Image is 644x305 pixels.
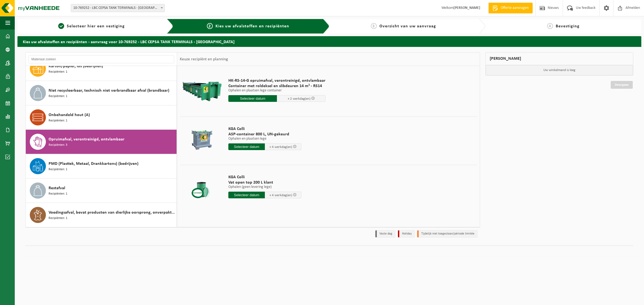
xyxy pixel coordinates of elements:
span: + 2 werkdag(en) [288,97,310,101]
button: Voedingsafval, bevat producten van dierlijke oorsprong, onverpakt, categorie 3 Recipiënten: 1 [26,203,177,227]
input: Selecteer datum [228,143,265,150]
span: Recipiënten: 1 [49,216,67,221]
button: Karton/papier, los (bedrijven) Recipiënten: 1 [26,57,177,81]
span: KGA Colli [228,174,301,180]
span: Bevestiging [556,24,580,28]
button: Opruimafval, verontreinigd, ontvlambaar Recipiënten: 3 [26,130,177,154]
input: Materiaal zoeken [28,55,174,63]
span: HK-RS-14-G opruimafval, verontreinigd, ontvlambaar [228,78,325,83]
li: Vaste dag [375,230,395,237]
span: Selecteer hier een vestiging [67,24,125,28]
span: Karton/papier, los (bedrijven) [49,63,103,69]
span: 4 [547,23,553,29]
span: 10-769252 - LBC CEPSA TANK TERMINALS - ANTWERPEN [71,4,164,12]
span: Recipiënten: 1 [49,94,67,99]
span: Recipiënten: 1 [49,69,67,75]
span: Container met roldeksel en slibdeuren 14 m³ - RS14 [228,83,325,89]
span: + 4 werkdag(en) [269,194,292,197]
h2: Kies uw afvalstoffen en recipiënten - aanvraag voor 10-769252 - LBC CEPSA TANK TERMINALS - [GEOGR... [17,36,641,47]
div: [PERSON_NAME] [485,52,633,65]
span: ASP-container 800 L, UN-gekeurd [228,132,301,137]
button: Niet recycleerbaar, technisch niet verbrandbaar afval (brandbaar) Recipiënten: 1 [26,81,177,105]
input: Selecteer datum [228,95,277,102]
span: 3 [371,23,377,29]
span: Overzicht van uw aanvraag [379,24,436,28]
span: Kies uw afvalstoffen en recipiënten [215,24,289,28]
span: Niet recycleerbaar, technisch niet verbrandbaar afval (brandbaar) [49,87,169,94]
li: Tijdelijk niet toegestaan/période limitée [417,230,477,237]
span: PMD (Plastiek, Metaal, Drankkartons) (bedrijven) [49,161,138,167]
a: Offerte aanvragen [488,3,533,13]
button: Onbehandeld hout (A) Recipiënten: 1 [26,105,177,130]
span: Restafval [49,185,65,191]
strong: [PERSON_NAME] [453,6,480,10]
input: Selecteer datum [228,192,265,198]
span: Offerte aanvragen [499,5,530,11]
a: Doorgaan [611,81,633,89]
span: 1 [58,23,64,29]
span: Onbehandeld hout (A) [49,112,90,118]
button: Restafval Recipiënten: 1 [26,178,177,203]
span: Recipiënten: 1 [49,167,67,172]
p: Ophalen en plaatsen lege container [228,89,325,92]
p: Ophalen (geen levering lege) [228,185,301,189]
p: Uw winkelmand is leeg [486,65,633,75]
span: Vat open top 200 L klant [228,180,301,185]
span: + 4 werkdag(en) [269,145,292,149]
li: Holiday [398,230,415,237]
span: 2 [207,23,213,29]
span: Recipiënten: 3 [49,143,67,148]
div: Keuze recipiënt en planning [177,53,231,66]
p: Ophalen en plaatsen lege [228,137,301,141]
span: Voedingsafval, bevat producten van dierlijke oorsprong, onverpakt, categorie 3 [49,209,175,216]
span: KGA Colli [228,126,301,132]
span: Recipiënten: 1 [49,191,67,196]
span: Opruimafval, verontreinigd, ontvlambaar [49,136,125,143]
span: Recipiënten: 1 [49,118,67,123]
button: PMD (Plastiek, Metaal, Drankkartons) (bedrijven) Recipiënten: 1 [26,154,177,178]
a: 1Selecteer hier een vestiging [20,23,163,29]
span: 10-769252 - LBC CEPSA TANK TERMINALS - ANTWERPEN [71,4,165,12]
